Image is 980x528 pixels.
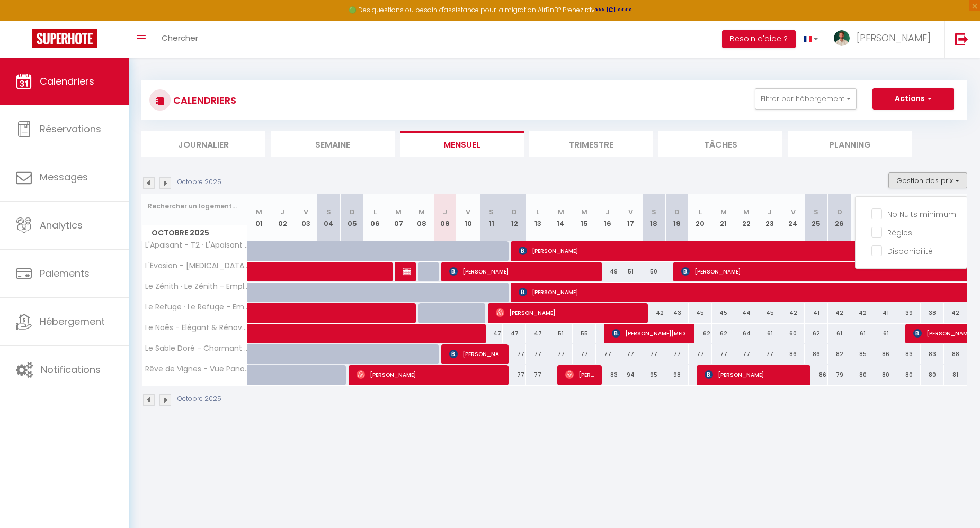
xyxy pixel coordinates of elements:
[489,207,494,217] abbr: S
[851,194,875,241] th: 27
[665,365,689,385] div: 98
[658,131,782,157] li: Tâches
[503,344,526,364] div: 77
[642,303,665,323] div: 42
[162,32,198,43] span: Chercher
[874,365,897,385] div: 80
[32,29,97,48] img: Super Booking
[781,303,805,323] div: 42
[828,303,851,323] div: 42
[897,303,921,323] div: 39
[503,194,526,241] th: 12
[144,344,250,352] span: Le Sable Doré - Charmant & Rénové | T2 - Clim-Parking-[GEOGRAPHIC_DATA]
[874,194,897,241] th: 28
[596,344,619,364] div: 77
[805,365,828,385] div: 86
[565,365,596,385] span: [PERSON_NAME]
[558,207,564,217] abbr: M
[403,261,411,281] span: [PERSON_NAME]
[758,344,781,364] div: 77
[921,303,944,323] div: 38
[177,177,221,187] p: Octobre 2025
[512,207,517,217] abbr: D
[689,194,712,241] th: 20
[705,365,806,385] span: [PERSON_NAME]
[665,344,689,364] div: 77
[874,324,897,343] div: 61
[805,344,828,364] div: 86
[834,30,850,46] img: ...
[791,207,796,217] abbr: V
[144,283,250,290] span: Le Zénith · Le Zénith - Emplacement central à Dax - T2
[612,323,690,343] span: [PERSON_NAME][MEDICAL_DATA]
[271,131,395,157] li: Semaine
[573,194,596,241] th: 15
[410,194,433,241] th: 08
[526,324,549,343] div: 47
[735,324,759,343] div: 64
[40,122,101,135] span: Réservations
[851,303,875,323] div: 42
[781,194,805,241] th: 24
[665,194,689,241] th: 19
[549,324,573,343] div: 51
[341,194,364,241] th: 05
[814,207,818,217] abbr: S
[652,207,656,217] abbr: S
[449,261,597,281] span: [PERSON_NAME]
[619,262,643,281] div: 51
[828,194,851,241] th: 26
[781,344,805,364] div: 86
[373,207,377,217] abbr: L
[872,88,954,110] button: Actions
[503,324,526,343] div: 47
[596,365,619,385] div: 83
[851,365,875,385] div: 80
[722,30,796,48] button: Besoin d'aide ?
[581,207,587,217] abbr: M
[699,207,702,217] abbr: L
[144,262,250,270] span: L'Évasion - [MEDICAL_DATA] · L'Évasion - Votre expérience au coeur de Dax - [MEDICAL_DATA]
[944,194,967,241] th: 31
[642,344,665,364] div: 77
[921,344,944,364] div: 83
[177,394,221,404] p: Octobre 2025
[897,365,921,385] div: 80
[712,344,735,364] div: 77
[171,88,236,112] h3: CALENDRIERS
[573,324,596,343] div: 55
[805,303,828,323] div: 41
[40,219,83,232] span: Analytics
[874,344,897,364] div: 86
[596,262,619,281] div: 49
[350,207,355,217] abbr: D
[40,267,90,280] span: Paiements
[720,207,727,217] abbr: M
[144,324,250,332] span: Le Noës - Élégant & Rénové | [MEDICAL_DATA] - Clim-Parking-Centre-[GEOGRAPHIC_DATA]
[596,194,619,241] th: 16
[665,303,689,323] div: 43
[271,194,294,241] th: 02
[851,344,875,364] div: 85
[326,207,331,217] abbr: S
[758,303,781,323] div: 45
[788,131,912,157] li: Planning
[955,32,968,45] img: logout
[443,207,447,217] abbr: J
[280,207,284,217] abbr: J
[256,207,262,217] abbr: M
[595,5,632,14] a: >>> ICI <<<<
[944,344,967,364] div: 88
[712,194,735,241] th: 21
[400,131,524,157] li: Mensuel
[851,324,875,343] div: 61
[768,207,772,217] abbr: J
[40,170,88,184] span: Messages
[735,303,759,323] div: 44
[480,194,503,241] th: 11
[755,88,857,110] button: Filtrer par hébergement
[642,194,665,241] th: 18
[642,365,665,385] div: 95
[674,207,680,217] abbr: D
